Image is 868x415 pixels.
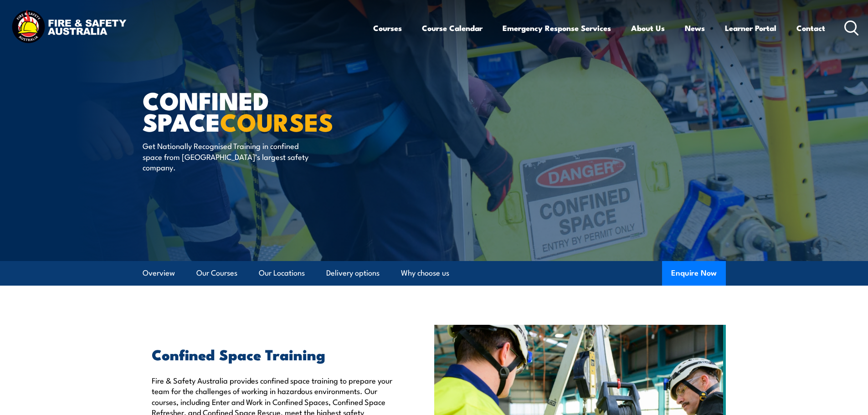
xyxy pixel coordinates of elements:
[196,261,237,285] a: Our Courses
[631,16,665,40] a: About Us
[401,261,449,285] a: Why choose us
[143,140,309,172] p: Get Nationally Recognised Training in confined space from [GEOGRAPHIC_DATA]’s largest safety comp...
[326,261,380,285] a: Delivery options
[373,16,402,40] a: Courses
[259,261,305,285] a: Our Locations
[662,261,726,286] button: Enquire Now
[143,89,368,132] h1: Confined Space
[152,348,392,360] h2: Confined Space Training
[685,16,705,40] a: News
[143,261,175,285] a: Overview
[220,102,334,140] strong: COURSES
[796,16,825,40] a: Contact
[503,16,611,40] a: Emergency Response Services
[422,16,483,40] a: Course Calendar
[725,16,776,40] a: Learner Portal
